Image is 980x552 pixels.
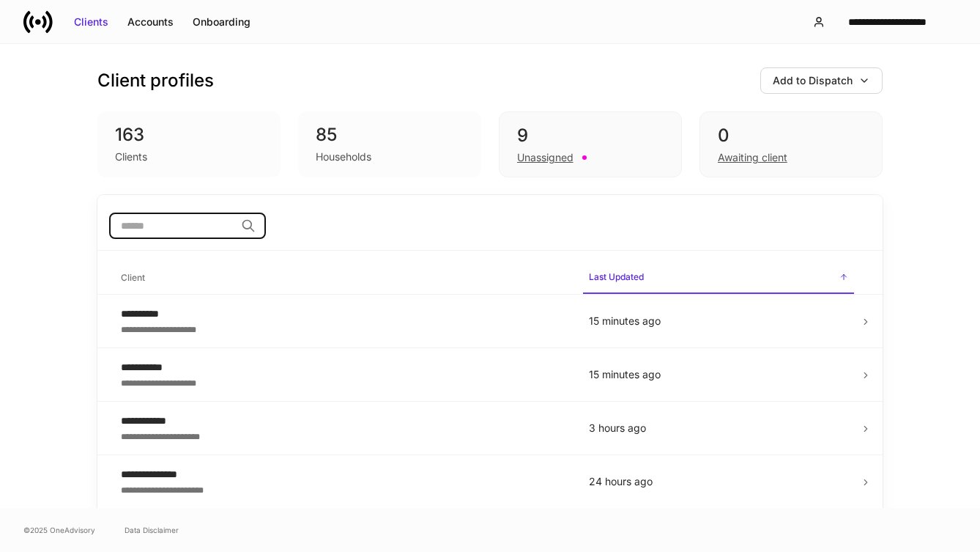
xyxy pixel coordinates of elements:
div: Awaiting client [718,150,787,165]
div: Add to Dispatch [773,73,853,88]
div: 0 [718,124,864,147]
div: Clients [115,150,147,164]
div: Accounts [127,15,174,29]
div: 9Unassigned [499,111,682,177]
div: Unassigned [517,150,573,165]
div: Households [316,150,371,164]
div: 85 [316,123,464,147]
p: 15 minutes ago [589,367,848,382]
span: © 2025 OneAdvisory [23,524,95,536]
div: 9 [517,124,664,147]
button: Add to Dispatch [760,67,883,94]
button: Accounts [118,10,183,34]
p: 3 hours ago [589,421,848,435]
div: 0Awaiting client [699,111,883,177]
button: Onboarding [183,10,260,34]
a: Data Disclaimer [125,524,179,536]
button: Clients [64,10,118,34]
p: 24 hours ago [589,474,848,489]
h6: Client [121,271,145,284]
h6: Last Updated [589,270,644,284]
div: Onboarding [193,15,250,29]
p: 15 minutes ago [589,314,848,328]
span: Client [115,263,571,293]
span: Last Updated [583,262,854,294]
div: Clients [74,15,108,29]
div: 163 [115,123,263,147]
h3: Client profiles [97,69,214,92]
